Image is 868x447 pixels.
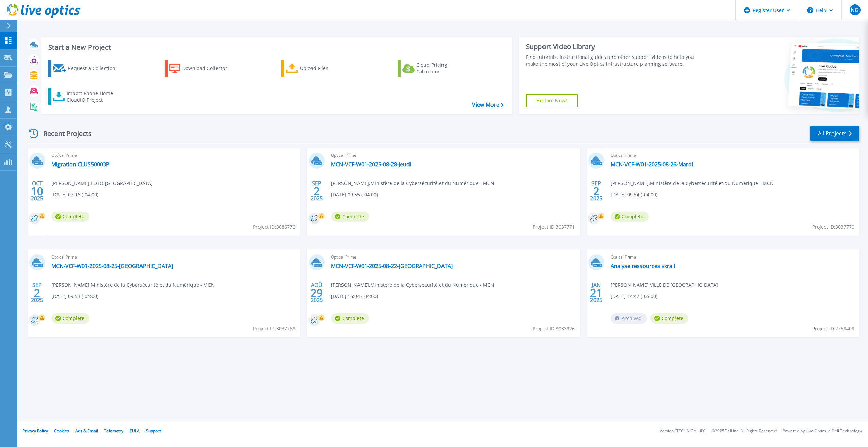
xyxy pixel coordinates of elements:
[611,212,649,222] span: Complete
[311,290,323,296] span: 29
[51,263,173,269] a: MCN-VCF-W01-2025-08-25-[GEOGRAPHIC_DATA]
[331,212,369,222] span: Complete
[314,188,320,194] span: 2
[331,293,378,300] span: [DATE] 16:04 (-04:00)
[51,281,215,289] span: [PERSON_NAME] , Ministère de la Cybersécurité et du Numérique - MCN
[331,152,576,159] span: Optical Prime
[783,429,862,433] li: Powered by Live Optics, a Dell Technology
[593,188,599,194] span: 2
[331,281,494,289] span: [PERSON_NAME] , Ministère de la Cybersécurité et du Numérique - MCN
[526,42,702,51] div: Support Video Library
[331,263,453,269] a: MCN-VCF-W01-2025-08-22-[GEOGRAPHIC_DATA]
[31,188,43,194] span: 10
[533,325,575,332] span: Project ID: 3033926
[611,161,693,168] a: MCN-VCF-W01-2025-08-26-Mardi
[472,102,504,108] a: View More
[812,223,854,231] span: Project ID: 3037770
[253,223,295,231] span: Project ID: 3086776
[165,60,240,77] a: Download Collector
[51,212,89,222] span: Complete
[331,313,369,324] span: Complete
[34,290,40,296] span: 2
[331,180,494,187] span: [PERSON_NAME] , Ministère de la Cybersécurité et du Numérique - MCN
[398,60,473,77] a: Cloud Pricing Calculator
[611,253,855,261] span: Optical Prime
[310,179,323,203] div: SEP 2025
[51,161,110,168] a: Migration CLUS50003P
[416,62,471,75] div: Cloud Pricing Calculator
[611,281,718,289] span: [PERSON_NAME] , VILLE DE [GEOGRAPHIC_DATA]
[331,253,576,261] span: Optical Prime
[67,90,120,103] div: Import Phone Home CloudIQ Project
[253,325,295,332] span: Project ID: 3037768
[51,253,296,261] span: Optical Prime
[590,290,602,296] span: 21
[526,54,702,67] div: Find tutorials, instructional guides and other support videos to help you make the most of your L...
[331,191,378,198] span: [DATE] 09:55 (-04:00)
[54,428,69,434] a: Cookies
[526,94,578,107] a: Explore Now!
[590,179,603,203] div: SEP 2025
[611,191,657,198] span: [DATE] 09:54 (-04:00)
[182,62,237,75] div: Download Collector
[331,161,411,168] a: MCN-VCF-W01-2025-08-28-Jeudi
[130,428,140,434] a: EULA
[146,428,161,434] a: Support
[51,293,98,300] span: [DATE] 09:53 (-04:00)
[48,60,124,77] a: Request a Collection
[611,293,657,300] span: [DATE] 14:47 (-05:00)
[51,180,153,187] span: [PERSON_NAME] , LOTO-[GEOGRAPHIC_DATA]
[650,313,688,324] span: Complete
[533,223,575,231] span: Project ID: 3037771
[51,152,296,159] span: Optical Prime
[22,428,48,434] a: Privacy Policy
[75,428,98,434] a: Ads & Email
[281,60,357,77] a: Upload Files
[104,428,123,434] a: Telemetry
[660,429,705,433] li: Version: [TECHNICAL_ID]
[31,280,44,305] div: SEP 2025
[48,44,503,51] h3: Start a New Project
[68,62,122,75] div: Request a Collection
[300,62,354,75] div: Upload Files
[590,280,603,305] div: JAN 2025
[31,179,44,203] div: OCT 2025
[810,126,859,141] a: All Projects
[712,429,777,433] li: © 2025 Dell Inc. All Rights Reserved
[51,313,89,324] span: Complete
[611,152,855,159] span: Optical Prime
[611,180,774,187] span: [PERSON_NAME] , Ministère de la Cybersécurité et du Numérique - MCN
[851,7,859,13] span: NG
[611,313,647,324] span: Archived
[310,280,323,305] div: AOÛ 2025
[812,325,854,332] span: Project ID: 2759409
[611,263,675,269] a: Analyse ressources vxrail
[26,125,101,142] div: Recent Projects
[51,191,98,198] span: [DATE] 07:16 (-04:00)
